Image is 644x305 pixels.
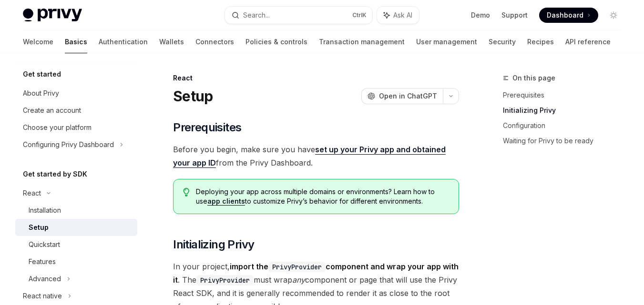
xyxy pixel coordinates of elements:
a: API reference [565,30,611,53]
div: React native [23,290,62,302]
a: User management [416,30,477,53]
a: Support [501,10,528,20]
span: Initializing Privy [173,237,254,252]
div: React [23,187,41,199]
a: Basics [65,30,87,53]
div: Advanced [29,273,61,285]
span: Dashboard [547,10,583,20]
a: Authentication [99,30,148,53]
img: light logo [23,9,82,22]
div: Create an account [23,105,81,116]
a: About Privy [15,85,137,102]
a: Installation [15,202,137,219]
div: Configuring Privy Dashboard [23,139,114,150]
svg: Tip [183,188,190,197]
a: Configuration [503,118,629,133]
a: Setup [15,219,137,236]
a: Features [15,253,137,270]
div: About Privy [23,88,59,99]
h5: Get started [23,69,61,80]
button: Ask AI [377,7,419,24]
button: Toggle dark mode [606,8,621,23]
a: Connectors [195,30,234,53]
span: Ask AI [393,10,412,20]
a: Welcome [23,30,53,53]
em: any [292,275,305,285]
a: Wallets [159,30,184,53]
div: Setup [29,222,49,233]
strong: import the component and wrap your app with it [173,262,459,285]
span: Ctrl K [352,11,367,19]
a: Recipes [527,30,554,53]
a: Waiting for Privy to be ready [503,133,629,148]
a: Transaction management [319,30,405,53]
a: Initializing Privy [503,103,629,118]
a: Demo [471,10,490,20]
a: Policies & controls [245,30,307,53]
a: Prerequisites [503,88,629,103]
h1: Setup [173,88,213,105]
a: Choose your platform [15,119,137,136]
button: Search...CtrlK [225,7,373,24]
span: Before you begin, make sure you have from the Privy Dashboard. [173,143,459,169]
div: Features [29,256,56,267]
span: Open in ChatGPT [379,91,437,101]
span: Prerequisites [173,120,241,135]
div: Quickstart [29,239,60,250]
h5: Get started by SDK [23,168,87,180]
a: app clients [207,197,245,206]
span: Deploying your app across multiple domains or environments? Learn how to use to customize Privy’s... [196,187,449,206]
a: Create an account [15,102,137,119]
a: Security [489,30,516,53]
code: PrivyProvider [196,275,254,285]
div: React [173,73,459,83]
div: Choose your platform [23,122,92,133]
a: Quickstart [15,236,137,253]
a: Dashboard [539,8,598,23]
div: Installation [29,205,61,216]
div: Search... [243,10,270,21]
code: PrivyProvider [268,262,326,272]
button: Open in ChatGPT [361,88,443,104]
span: On this page [512,72,555,84]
